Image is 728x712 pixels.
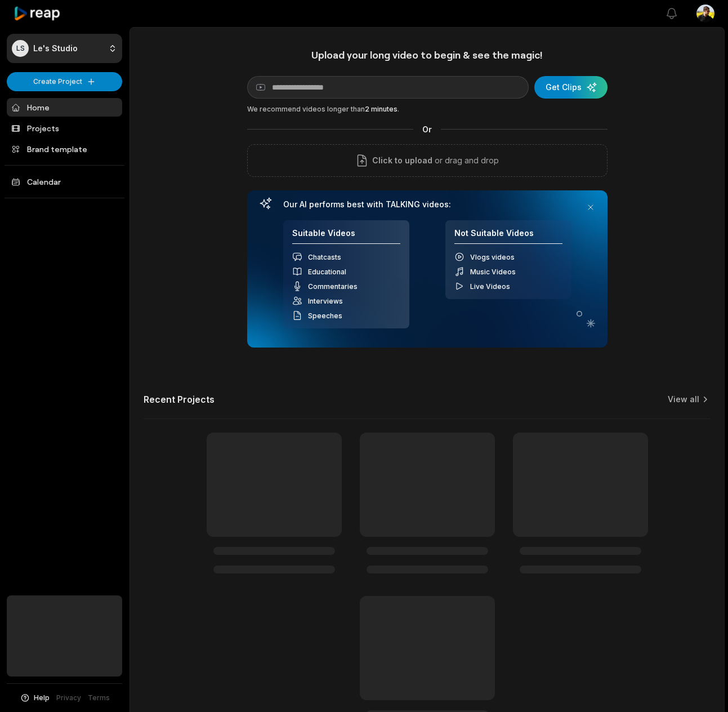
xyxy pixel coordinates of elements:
span: Speeches [308,311,342,320]
a: Calendar [7,172,122,191]
span: Chatcasts [308,253,341,261]
span: Commentaries [308,282,358,291]
div: We recommend videos longer than . [247,104,608,114]
p: Le's Studio [33,43,78,54]
h4: Not Suitable Videos [454,228,562,244]
div: LS [12,40,29,57]
span: Help [34,693,50,703]
a: Projects [7,119,122,137]
p: or drag and drop [432,154,499,167]
span: Live Videos [470,282,510,291]
a: View all [668,394,699,405]
button: Help [20,693,50,703]
span: 2 minutes [365,105,398,113]
span: Educational [308,268,346,276]
span: Interviews [308,297,343,305]
span: Vlogs videos [470,253,515,261]
a: Brand template [7,140,122,158]
a: Home [7,98,122,117]
span: Music Videos [470,268,516,276]
h3: Our AI performs best with TALKING videos: [283,199,571,210]
button: Get Clips [534,76,608,99]
a: Terms [88,693,110,703]
button: Create Project [7,72,122,91]
span: Click to upload [372,154,432,167]
h2: Recent Projects [144,394,215,405]
h4: Suitable Videos [292,228,400,244]
span: Or [413,123,441,135]
a: Privacy [56,693,81,703]
h1: Upload your long video to begin & see the magic! [247,48,608,61]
